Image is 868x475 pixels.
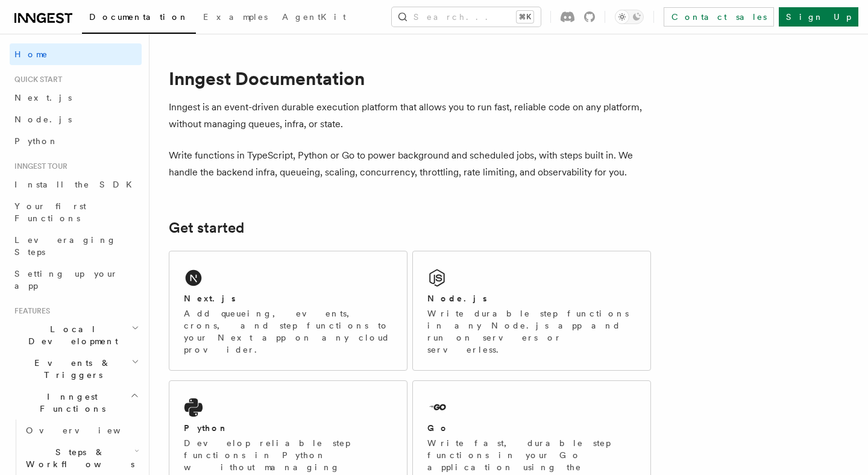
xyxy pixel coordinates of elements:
a: Node.js [10,109,142,130]
a: Home [10,43,142,65]
span: Examples [203,12,268,22]
span: Home [14,48,48,60]
a: AgentKit [275,4,353,33]
span: Leveraging Steps [14,235,116,257]
a: Overview [21,420,142,441]
h1: Inngest Documentation [169,68,651,89]
a: Contact sales [664,7,774,27]
a: Examples [196,4,275,33]
p: Add queueing, events, crons, and step functions to your Next app on any cloud provider. [184,307,392,356]
span: Quick start [10,75,62,84]
a: Get started [169,219,244,236]
span: Local Development [10,323,131,347]
span: Inngest tour [10,162,68,171]
span: Overview [26,426,150,435]
a: Next.jsAdd queueing, events, crons, and step functions to your Next app on any cloud provider. [169,251,407,371]
h2: Go [427,422,449,434]
span: Steps & Workflows [21,446,134,470]
kbd: ⌘K [517,11,533,23]
span: Your first Functions [14,201,86,223]
span: Next.js [14,93,72,102]
p: Write functions in TypeScript, Python or Go to power background and scheduled jobs, with steps bu... [169,147,651,181]
span: Events & Triggers [10,357,131,381]
a: Leveraging Steps [10,229,142,263]
span: Install the SDK [14,180,139,189]
a: Python [10,130,142,152]
a: Next.js [10,87,142,109]
button: Local Development [10,318,142,352]
a: Install the SDK [10,174,142,195]
button: Steps & Workflows [21,441,142,475]
h2: Node.js [427,292,487,304]
a: Documentation [82,4,196,34]
button: Search...⌘K [392,7,541,27]
span: Features [10,306,50,316]
h2: Python [184,422,228,434]
button: Events & Triggers [10,352,142,386]
a: Setting up your app [10,263,142,297]
span: Python [14,136,58,146]
p: Inngest is an event-driven durable execution platform that allows you to run fast, reliable code ... [169,99,651,133]
span: Setting up your app [14,269,118,291]
p: Write durable step functions in any Node.js app and run on servers or serverless. [427,307,636,356]
a: Sign Up [779,7,858,27]
span: Inngest Functions [10,391,130,415]
a: Your first Functions [10,195,142,229]
h2: Next.js [184,292,236,304]
span: Node.js [14,115,72,124]
button: Toggle dark mode [615,10,644,24]
span: AgentKit [282,12,346,22]
button: Inngest Functions [10,386,142,420]
span: Documentation [89,12,189,22]
a: Node.jsWrite durable step functions in any Node.js app and run on servers or serverless. [412,251,651,371]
